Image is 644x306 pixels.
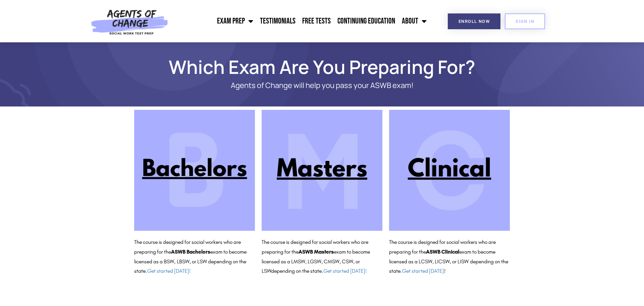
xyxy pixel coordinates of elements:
[459,19,490,24] span: Enroll Now
[402,268,444,274] a: Get started [DATE]
[299,249,334,255] b: ASWB Masters
[400,268,445,274] span: . !
[271,268,367,274] span: depending on the state.
[147,268,191,274] a: Get started [DATE]!
[389,237,510,276] p: The course is designed for social workers who are preparing for the exam to become licensed as a ...
[426,249,459,255] b: ASWB Clinical
[257,13,299,30] a: Testimonials
[214,13,257,30] a: Exam Prep
[158,81,486,90] p: Agents of Change will help you pass your ASWB exam!
[505,13,545,29] a: SIGN IN
[131,59,513,75] h1: Which Exam Are You Preparing For?
[516,19,534,24] span: SIGN IN
[334,13,398,30] a: Continuing Education
[171,249,210,255] b: ASWB Bachelors
[398,13,430,30] a: About
[323,268,367,274] a: Get started [DATE]!
[262,237,382,276] p: The course is designed for social workers who are preparing for the exam to become licensed as a ...
[299,13,334,30] a: Free Tests
[134,237,255,276] p: The course is designed for social workers who are preparing for the exam to become licensed as a ...
[448,13,500,29] a: Enroll Now
[172,13,430,30] nav: Menu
